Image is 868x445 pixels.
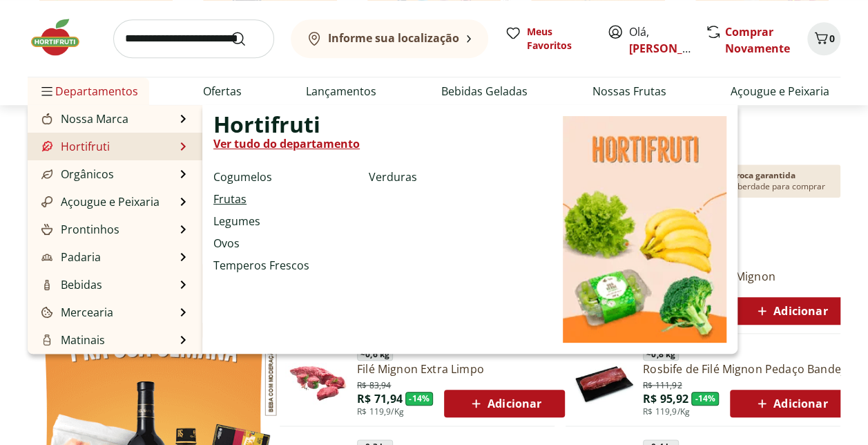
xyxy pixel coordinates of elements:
[39,138,110,155] a: HortifrutiHortifruti
[829,32,835,45] span: 0
[41,169,52,180] img: Orgânicos
[731,181,824,192] p: Liberdade para comprar
[357,347,393,361] span: ~ 0,6 kg
[39,249,101,265] a: PadariaPadaria
[39,193,160,210] a: Açougue e PeixariaAçougue e Peixaria
[444,390,565,417] button: Adicionar
[213,213,260,229] a: Legumes
[306,83,376,100] a: Lançamentos
[39,111,128,127] a: Nossa MarcaNossa Marca
[213,257,309,274] a: Temperos Frescos
[643,377,682,391] span: R$ 111,92
[41,224,52,235] img: Prontinhos
[731,170,795,181] p: Troca garantida
[643,269,851,284] a: Medalhão de Filé Mignon
[41,279,52,290] img: Bebidas
[213,169,272,185] a: Cogumelos
[807,22,840,55] button: Carrinho
[643,406,690,417] span: R$ 119,9/Kg
[730,390,851,417] button: Adicionar
[725,24,790,56] a: Comprar Novamente
[629,23,691,57] span: Olá,
[39,221,119,238] a: ProntinhosProntinhos
[643,347,679,361] span: ~ 0,8 kg
[467,395,541,412] span: Adicionar
[39,166,114,182] a: OrgânicosOrgânicos
[731,83,829,100] a: Açougue e Peixaria
[328,30,459,46] b: Informe sua localização
[527,25,590,53] span: Meus Favoritos
[41,196,52,207] img: Açougue e Peixaria
[753,303,827,319] span: Adicionar
[28,17,97,58] img: Hortifruti
[41,307,52,318] img: Mercearia
[41,141,52,152] img: Hortifruti
[39,75,138,108] span: Departamentos
[571,349,637,415] img: Principal
[730,297,851,325] button: Adicionar
[39,276,102,293] a: BebidasBebidas
[41,113,52,124] img: Nossa Marca
[213,116,320,133] span: Hortifruti
[357,406,404,417] span: R$ 119,9/Kg
[405,392,433,406] span: - 14 %
[203,83,242,100] a: Ofertas
[357,391,403,406] span: R$ 71,94
[592,83,666,100] a: Nossas Frutas
[753,395,827,412] span: Adicionar
[291,19,488,58] button: Informe sua localização
[357,377,391,391] span: R$ 83,94
[41,334,52,345] img: Matinais
[213,235,240,252] a: Ovos
[213,191,247,207] a: Frutas
[369,169,417,185] a: Verduras
[39,304,113,321] a: MerceariaMercearia
[441,83,528,100] a: Bebidas Geladas
[213,135,360,152] a: Ver tudo do departamento
[357,361,565,377] a: Filé Mignon Extra Limpo
[629,41,719,56] a: [PERSON_NAME]
[563,116,726,343] img: Hortifruti
[41,252,52,263] img: Padaria
[643,361,851,377] a: Rosbife de Filé Mignon Pedaço Bandeja
[39,351,176,384] a: Frios, Queijos e LaticíniosFrios, Queijos e Laticínios
[39,332,105,348] a: MatinaisMatinais
[643,391,688,406] span: R$ 95,92
[113,19,274,58] input: search
[691,392,719,406] span: - 14 %
[505,25,590,53] a: Meus Favoritos
[39,75,55,108] button: Menu
[285,349,351,415] img: Filé Mignon Extra Limpo
[230,30,263,47] button: Submit Search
